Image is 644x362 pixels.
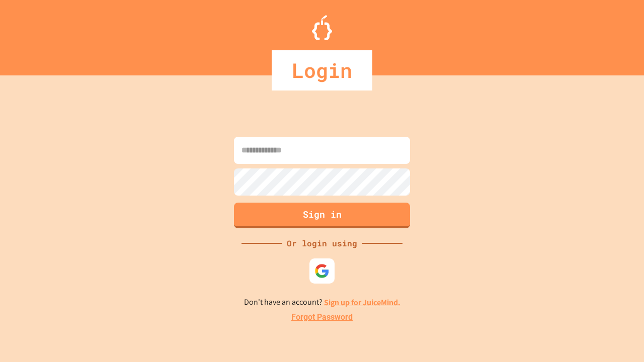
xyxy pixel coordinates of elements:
[314,263,330,279] img: google-icon.svg
[602,322,634,352] iframe: chat widget
[560,278,634,321] iframe: chat widget
[282,237,362,249] div: Or login using
[272,50,372,90] div: Login
[291,311,353,323] a: Forgot Password
[312,15,332,40] img: Logo.svg
[234,203,410,228] button: Sign in
[324,297,400,308] a: Sign up for JuiceMind.
[244,296,400,309] p: Don't have an account?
